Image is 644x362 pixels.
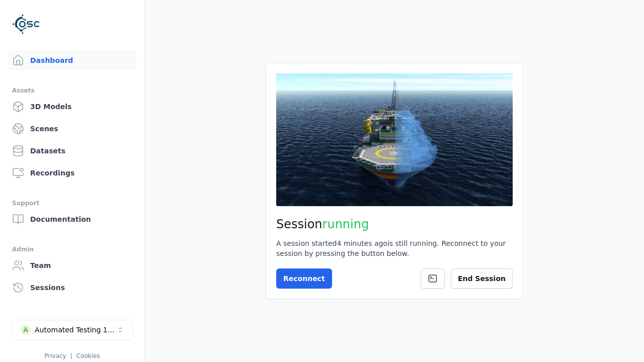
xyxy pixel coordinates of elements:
[35,325,116,335] div: Automated Testing 1 - Playwright
[8,97,136,117] a: 3D Models
[8,119,136,139] a: Scenes
[8,163,136,183] a: Recordings
[12,320,133,340] button: Select a workspace
[276,268,332,289] button: Reconnect
[323,217,369,231] span: running
[451,268,513,289] button: End Session
[276,216,513,232] h2: Session
[21,325,31,335] div: A
[8,255,136,276] a: Team
[8,50,136,70] a: Dashboard
[8,141,136,161] a: Datasets
[276,238,513,258] div: A session started 4 minutes ago is still running. Reconnect to your session by pressing the butto...
[12,84,132,97] div: Assets
[8,209,136,229] a: Documentation
[12,10,40,38] img: Logo
[76,352,100,359] a: Cookies
[70,352,72,359] span: |
[12,243,132,255] div: Admin
[12,197,132,209] div: Support
[44,352,66,359] a: Privacy
[8,278,136,298] a: Sessions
